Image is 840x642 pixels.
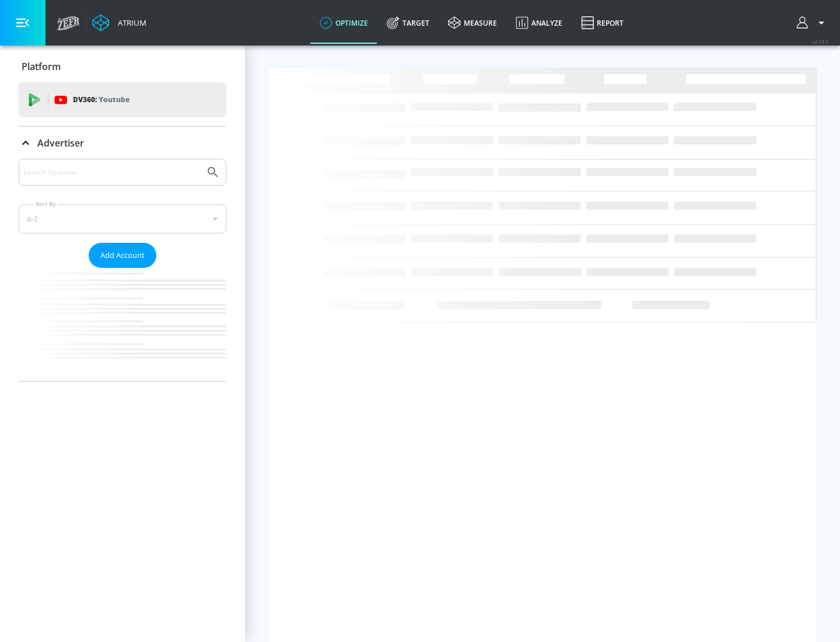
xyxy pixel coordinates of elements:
[439,2,506,44] a: measure
[506,2,572,44] a: Analyze
[19,82,226,117] div: DV360: Youtube
[572,2,633,44] a: Report
[377,2,439,44] a: Target
[23,165,200,180] input: Search by name
[89,243,156,268] button: Add Account
[113,18,146,28] div: Atrium
[812,39,828,45] span: v 4.28.0
[22,60,61,73] p: Platform
[37,137,84,149] p: Advertiser
[19,127,226,159] div: Advertiser
[19,50,226,83] div: Platform
[19,268,226,381] nav: list of Advertiser
[310,2,377,44] a: optimize
[73,93,129,106] p: DV360:
[33,200,58,208] label: Sort By
[19,204,226,233] div: A-Z
[92,14,146,32] a: Atrium
[100,249,145,262] span: Add Account
[19,159,226,381] div: Advertiser
[99,93,129,106] p: Youtube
